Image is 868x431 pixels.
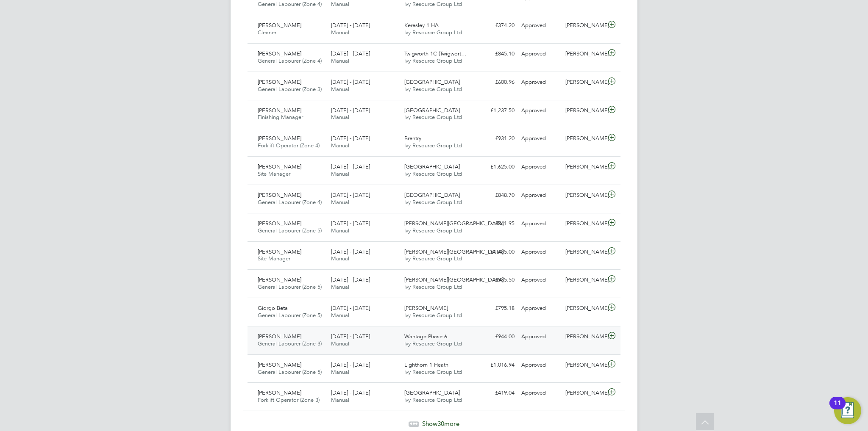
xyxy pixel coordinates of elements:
[258,276,301,283] span: [PERSON_NAME]
[562,358,606,372] div: [PERSON_NAME]
[331,135,370,142] span: [DATE] - [DATE]
[331,368,349,376] span: Manual
[404,142,462,149] span: Ivy Resource Group Ltd
[518,386,562,400] div: Approved
[562,301,606,315] div: [PERSON_NAME]
[331,86,349,93] span: Manual
[331,78,370,86] span: [DATE] - [DATE]
[258,57,322,64] span: General Labourer (Zone 4)
[562,104,606,118] div: [PERSON_NAME]
[437,420,444,428] span: 30
[331,312,349,319] span: Manual
[404,396,462,403] span: Ivy Resource Group Ltd
[331,248,370,255] span: [DATE] - [DATE]
[518,188,562,202] div: Approved
[404,78,460,86] span: [GEOGRAPHIC_DATA]
[404,29,462,36] span: Ivy Resource Group Ltd
[404,191,460,199] span: [GEOGRAPHIC_DATA]
[404,22,439,29] span: Keresley 1 HA
[562,132,606,146] div: [PERSON_NAME]
[258,0,322,8] span: General Labourer (Zone 4)
[474,132,518,146] div: £931.20
[258,333,301,340] span: [PERSON_NAME]
[518,330,562,344] div: Approved
[518,75,562,89] div: Approved
[474,104,518,118] div: £1,237.50
[562,160,606,174] div: [PERSON_NAME]
[518,301,562,315] div: Approved
[404,86,462,93] span: Ivy Resource Group Ltd
[258,135,301,142] span: [PERSON_NAME]
[404,199,462,206] span: Ivy Resource Group Ltd
[404,333,447,340] span: Wantage Phase 6
[258,248,301,255] span: [PERSON_NAME]
[331,57,349,64] span: Manual
[562,330,606,344] div: [PERSON_NAME]
[258,227,322,234] span: General Labourer (Zone 5)
[331,50,370,57] span: [DATE] - [DATE]
[404,135,421,142] span: Brentry
[404,50,467,57] span: Twigworth 1C (Twigwort…
[474,47,518,61] div: £845.10
[331,220,370,227] span: [DATE] - [DATE]
[474,75,518,89] div: £600.96
[331,340,349,347] span: Manual
[404,170,462,177] span: Ivy Resource Group Ltd
[518,19,562,33] div: Approved
[404,255,462,262] span: Ivy Resource Group Ltd
[404,57,462,64] span: Ivy Resource Group Ltd
[258,396,320,403] span: Forklift Operator (Zone 3)
[474,330,518,344] div: £944.00
[258,191,301,199] span: [PERSON_NAME]
[331,113,349,121] span: Manual
[474,386,518,400] div: £419.04
[474,217,518,231] div: £841.95
[404,163,460,170] span: [GEOGRAPHIC_DATA]
[331,107,370,114] span: [DATE] - [DATE]
[331,170,349,177] span: Manual
[258,113,303,121] span: Finishing Manager
[518,273,562,287] div: Approved
[562,245,606,259] div: [PERSON_NAME]
[331,191,370,199] span: [DATE] - [DATE]
[258,199,322,206] span: General Labourer (Zone 4)
[404,361,448,368] span: Lighthorn 1 Heath
[562,75,606,89] div: [PERSON_NAME]
[474,160,518,174] div: £1,625.00
[258,86,322,93] span: General Labourer (Zone 3)
[258,107,301,114] span: [PERSON_NAME]
[474,19,518,33] div: £374.20
[518,217,562,231] div: Approved
[404,340,462,347] span: Ivy Resource Group Ltd
[258,170,290,177] span: Site Manager
[331,396,349,403] span: Manual
[331,199,349,206] span: Manual
[422,420,459,428] span: Show more
[518,245,562,259] div: Approved
[518,160,562,174] div: Approved
[404,276,504,283] span: [PERSON_NAME][GEOGRAPHIC_DATA]
[331,255,349,262] span: Manual
[258,340,322,347] span: General Labourer (Zone 3)
[518,358,562,372] div: Approved
[404,107,460,114] span: [GEOGRAPHIC_DATA]
[258,78,301,86] span: [PERSON_NAME]
[474,301,518,315] div: £795.18
[404,248,504,255] span: [PERSON_NAME][GEOGRAPHIC_DATA]
[404,304,448,312] span: [PERSON_NAME]
[331,227,349,234] span: Manual
[562,188,606,202] div: [PERSON_NAME]
[258,361,301,368] span: [PERSON_NAME]
[331,276,370,283] span: [DATE] - [DATE]
[331,29,349,36] span: Manual
[562,19,606,33] div: [PERSON_NAME]
[331,389,370,396] span: [DATE] - [DATE]
[258,312,322,319] span: General Labourer (Zone 5)
[404,368,462,376] span: Ivy Resource Group Ltd
[834,397,861,424] button: Open Resource Center, 11 new notifications
[562,273,606,287] div: [PERSON_NAME]
[331,163,370,170] span: [DATE] - [DATE]
[331,142,349,149] span: Manual
[331,304,370,312] span: [DATE] - [DATE]
[258,368,322,376] span: General Labourer (Zone 5)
